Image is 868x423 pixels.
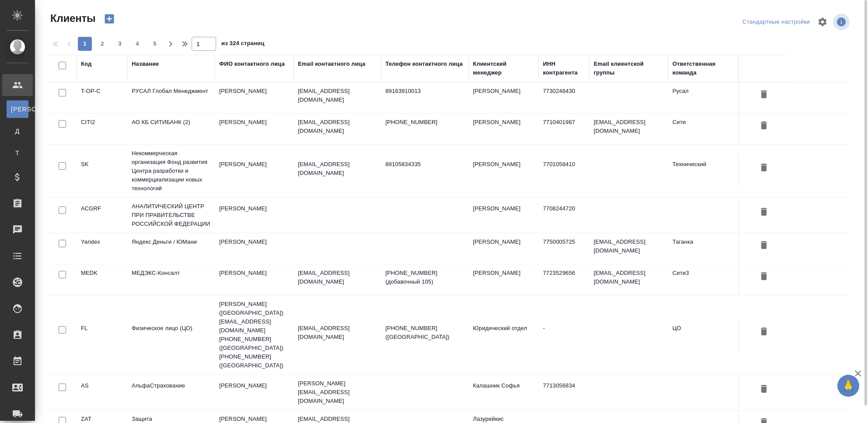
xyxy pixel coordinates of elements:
td: ACGRF [77,200,127,231]
td: РУСАЛ Глобал Менеджмент [127,82,215,113]
td: Сити [668,114,738,144]
div: Email контактного лица [298,60,365,68]
p: [PHONE_NUMBER] ([GEOGRAPHIC_DATA]) [385,324,464,341]
p: [EMAIL_ADDRESS][DOMAIN_NAME] [298,87,377,104]
td: Русал [668,82,738,113]
td: АО КБ СИТИБАНК (2) [127,114,215,144]
div: Email клиентской группы [594,60,664,77]
td: [EMAIL_ADDRESS][DOMAIN_NAME] [589,233,668,264]
span: [PERSON_NAME] [11,105,24,114]
span: Т [11,149,24,157]
div: Название [132,60,159,68]
div: ИНН контрагента [543,60,585,77]
td: Технический [668,156,738,186]
td: [PERSON_NAME] [215,82,294,113]
td: 7713056834 [539,377,589,408]
button: Удалить [756,118,771,134]
p: 89105834335 [385,160,464,169]
td: SK [77,156,127,186]
p: [PERSON_NAME][EMAIL_ADDRESS][DOMAIN_NAME] [298,379,377,405]
td: [PERSON_NAME] [215,156,294,186]
td: Некоммерческая организация Фонд развития Центра разработки и коммерциализации новых технологий [127,145,215,197]
p: [PHONE_NUMBER] (добавочный 105) [385,269,464,286]
div: Ответственная команда [672,60,734,77]
td: [PERSON_NAME] [215,114,294,144]
button: Удалить [756,160,771,176]
button: Удалить [756,269,771,285]
span: 3 [113,39,127,48]
td: [PERSON_NAME] [469,233,539,264]
button: Удалить [756,238,771,254]
span: Посмотреть информацию [833,14,851,30]
td: Калашник Софья [469,377,539,408]
td: MEDK [77,264,127,295]
td: АНАЛИТИЧЕСКИЙ ЦЕНТР ПРИ ПРАВИТЕЛЬСТВЕ РОССИЙСКОЙ ФЕДЕРАЦИИ [127,198,215,233]
td: 7708244720 [539,200,589,231]
td: Юридический отдел [469,320,539,350]
td: 7730248430 [539,82,589,113]
span: из 324 страниц [221,38,264,51]
td: [PERSON_NAME] [469,114,539,144]
div: Код [81,60,91,68]
a: Д [7,122,28,140]
span: 🙏 [841,377,856,395]
div: ФИО контактного лица [219,60,285,68]
td: [PERSON_NAME] [469,82,539,113]
p: [EMAIL_ADDRESS][DOMAIN_NAME] [298,160,377,178]
td: - [539,320,589,350]
td: Физическое лицо (ЦО) [127,320,215,350]
td: Яндекс Деньги / ЮМани [127,233,215,264]
td: FL [77,320,127,350]
td: [PERSON_NAME] [469,156,539,186]
div: Телефон контактного лица [385,60,463,68]
td: [PERSON_NAME] [469,264,539,295]
button: Удалить [756,324,771,340]
span: 4 [130,39,144,48]
td: [PERSON_NAME] [215,377,294,408]
p: [PHONE_NUMBER] [385,118,464,127]
button: 🙏 [837,375,859,397]
td: [PERSON_NAME] [215,200,294,231]
td: CITI2 [77,114,127,144]
td: 7701058410 [539,156,589,186]
p: [EMAIL_ADDRESS][DOMAIN_NAME] [298,118,377,135]
td: [PERSON_NAME] [215,264,294,295]
button: Создать [99,11,120,26]
td: ЦО [668,320,738,350]
button: Удалить [756,87,771,103]
td: Таганка [668,233,738,264]
td: [PERSON_NAME] ([GEOGRAPHIC_DATA]) [EMAIL_ADDRESS][DOMAIN_NAME] [PHONE_NUMBER] ([GEOGRAPHIC_DATA])... [215,295,294,374]
span: 5 [148,39,162,48]
button: 2 [95,37,109,51]
button: 4 [130,37,144,51]
span: 2 [95,39,109,48]
button: Удалить [756,381,771,398]
div: split button [740,15,812,29]
span: Клиенты [48,11,95,25]
td: 7710401987 [539,114,589,144]
td: МЕДЭКС-Консалт [127,264,215,295]
button: Удалить [756,204,771,220]
p: 89163910013 [385,87,464,96]
span: Д [11,127,24,135]
td: Yandex [77,233,127,264]
td: АльфаСтрахование [127,377,215,408]
td: [PERSON_NAME] [469,200,539,231]
td: Сити3 [668,264,738,295]
td: T-OP-C [77,82,127,113]
td: [PERSON_NAME] [215,233,294,264]
td: 7723529656 [539,264,589,295]
td: AS [77,377,127,408]
td: 7750005725 [539,233,589,264]
a: [PERSON_NAME] [7,100,28,118]
td: [EMAIL_ADDRESS][DOMAIN_NAME] [589,264,668,295]
td: [EMAIL_ADDRESS][DOMAIN_NAME] [589,114,668,144]
p: [EMAIL_ADDRESS][DOMAIN_NAME] [298,269,377,286]
p: [EMAIL_ADDRESS][DOMAIN_NAME] [298,324,377,341]
button: 3 [113,37,127,51]
span: Настроить таблицу [812,11,833,32]
a: Т [7,144,28,162]
button: 5 [148,37,162,51]
div: Клиентский менеджер [473,60,534,77]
